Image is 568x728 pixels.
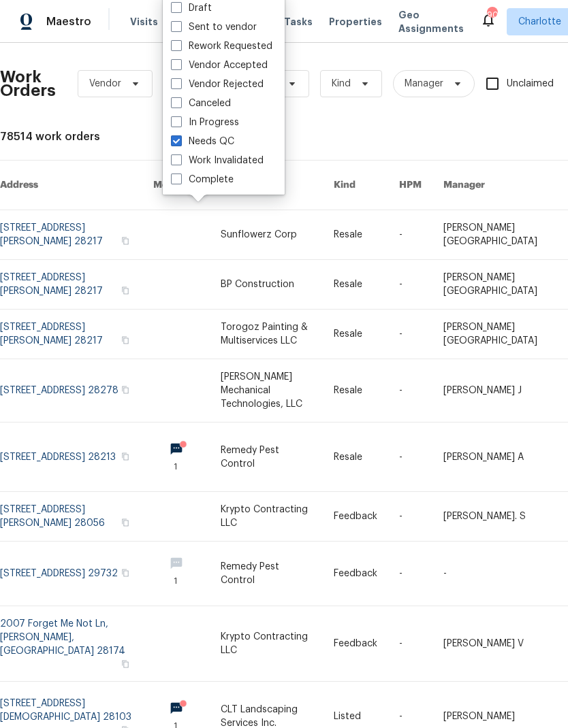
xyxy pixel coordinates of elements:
td: [PERSON_NAME] V [432,606,558,682]
td: Resale [323,423,388,492]
label: Complete [171,173,234,186]
td: - [388,260,432,310]
td: Sunflowerz Corp [210,210,322,260]
th: Messages [142,161,210,210]
label: Draft [171,1,212,15]
span: Visits [130,15,158,29]
td: [PERSON_NAME] A [432,423,558,492]
td: BP Construction [210,260,322,310]
label: Sent to vendor [171,20,257,34]
td: - [388,210,432,260]
label: Work Invalidated [171,154,264,167]
td: Resale [323,210,388,260]
th: Kind [323,161,388,210]
td: Resale [323,359,388,423]
td: - [388,359,432,423]
button: Copy Address [119,658,131,670]
label: Vendor Rejected [171,78,264,91]
td: Torogoz Painting & Multiservices LLC [210,310,322,359]
td: - [388,542,432,606]
td: Remedy Pest Control [210,542,322,606]
td: Resale [323,260,388,310]
td: - [388,310,432,359]
button: Copy Address [119,235,131,247]
td: [PERSON_NAME][GEOGRAPHIC_DATA] [432,210,558,260]
td: Feedback [323,492,388,542]
button: Copy Address [119,516,131,529]
button: Copy Address [119,384,131,396]
button: Copy Address [119,450,131,463]
td: - [388,492,432,542]
td: Krypto Contracting LLC [210,606,322,682]
label: Vendor Accepted [171,59,268,72]
td: [PERSON_NAME][GEOGRAPHIC_DATA] [432,260,558,310]
td: [PERSON_NAME][GEOGRAPHIC_DATA] [432,310,558,359]
td: Feedback [323,606,388,682]
td: [PERSON_NAME]. S [432,492,558,542]
span: Unclaimed [507,77,554,91]
button: Copy Address [119,567,131,579]
th: Manager [432,161,558,210]
td: - [388,606,432,682]
span: Manager [405,77,443,90]
span: Properties [329,15,382,29]
span: Vendor [89,77,121,90]
label: Needs QC [171,135,234,148]
label: Rework Requested [171,39,272,53]
label: In Progress [171,116,239,129]
span: Maestro [46,15,91,29]
td: - [432,542,558,606]
td: [PERSON_NAME] J [432,359,558,423]
td: Remedy Pest Control [210,423,322,492]
span: Kind [332,77,351,90]
td: Resale [323,310,388,359]
button: Copy Address [119,284,131,297]
button: Copy Address [119,334,131,346]
td: - [388,423,432,492]
span: Charlotte [518,15,561,29]
span: Tasks [284,17,313,27]
td: Feedback [323,542,388,606]
td: [PERSON_NAME] Mechanical Technologies, LLC [210,359,322,423]
div: 90 [487,8,496,22]
label: Canceled [171,97,231,110]
th: HPM [388,161,432,210]
span: Geo Assignments [398,8,464,35]
td: Krypto Contracting LLC [210,492,322,542]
